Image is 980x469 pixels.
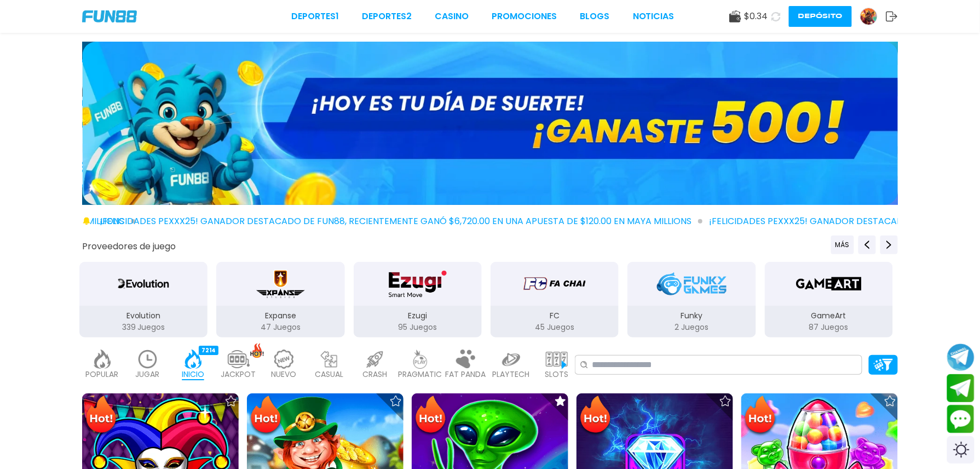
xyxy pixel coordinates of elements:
button: Previous providers [831,236,854,254]
img: Company Logo [82,10,137,22]
img: Hot [413,394,448,437]
button: Previous providers [858,236,876,254]
p: 45 Juegos [491,322,619,333]
p: INICIO [182,369,204,380]
img: fat_panda_light.webp [455,350,477,369]
a: BLOGS [580,10,610,23]
p: 95 Juegos [354,322,482,333]
p: Ezugi [354,310,482,322]
button: Join telegram [947,374,975,403]
button: Next providers [880,236,898,254]
p: 339 Juegos [79,322,207,333]
p: JUGAR [136,369,160,380]
img: Hot [742,394,778,437]
button: Depósito [789,6,852,27]
img: Avatar [861,8,877,25]
img: crash_light.webp [364,350,386,369]
p: Evolution [79,310,207,322]
img: GANASTE 500 [83,42,898,205]
button: Ezugi [349,261,486,339]
img: GameArt [794,268,863,299]
span: $ 0.34 [745,10,768,23]
p: PRAGMATIC [399,369,442,380]
a: NOTICIAS [633,10,675,23]
button: Join telegram channel [947,343,975,371]
a: Promociones [492,10,557,23]
img: recent_light.webp [137,350,159,369]
p: FC [491,310,619,322]
span: ¡FELICIDADES pexxx25! GANADOR DESTACADO DE FUN88, RECIENTEMENTE GANÓ $6,720.00 EN UNA APUESTA DE ... [100,215,702,228]
p: FAT PANDA [446,369,486,380]
p: PLAYTECH [493,369,530,380]
button: Evolution [75,261,212,339]
img: new_light.webp [273,350,295,369]
img: Hot [578,394,613,437]
div: 7214 [199,346,218,355]
a: CASINO [435,10,469,23]
p: JACKPOT [221,369,256,380]
img: Ezugi [383,268,452,299]
img: casual_light.webp [319,350,341,369]
p: Expanse [216,310,344,322]
img: home_active.webp [182,350,204,369]
img: playtech_light.webp [500,350,522,369]
button: GameArt [760,261,897,339]
button: FC [486,261,623,339]
p: 87 Juegos [765,322,893,333]
img: Evolution [113,268,174,299]
button: Proveedores de juego [82,241,176,252]
img: hot [250,343,264,358]
p: Funky [627,310,756,322]
p: GameArt [765,310,893,322]
p: CRASH [362,369,387,380]
a: Deportes2 [362,10,412,23]
img: Expanse [255,268,307,299]
img: Hot [248,394,284,437]
p: 2 Juegos [627,322,756,333]
button: Expanse [212,261,349,339]
img: FC [520,268,589,299]
img: Funky [657,268,726,299]
a: Deportes1 [291,10,339,23]
p: 47 Juegos [216,322,344,333]
p: NUEVO [272,369,297,380]
p: POPULAR [86,369,119,380]
img: popular_light.webp [91,350,113,369]
img: jackpot_light.webp [228,350,250,369]
img: Hot [83,394,119,437]
button: Contact customer service [947,405,975,433]
div: Switch theme [947,436,975,464]
p: CASUAL [315,369,344,380]
img: Platform Filter [874,359,893,370]
a: Avatar [860,8,886,25]
img: slots_light.webp [546,350,568,369]
p: SLOTS [545,369,568,380]
button: Funky [623,261,760,339]
img: pragmatic_light.webp [410,350,431,369]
